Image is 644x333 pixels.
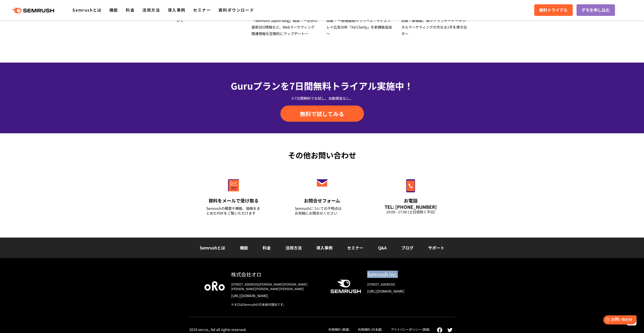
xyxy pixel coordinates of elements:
div: 2024 oro co., ltd all rights reserved. [189,327,247,332]
a: 資料をメールで受け取る Semrushの概要や機能、価格をまとめたPDFをご覧いただけます [196,168,272,222]
a: デモを申し込む [576,4,615,16]
a: 無料トライアル [534,4,573,16]
div: Semrush inc. [367,271,440,278]
a: 導入事例 [316,245,333,251]
img: facebook [437,327,442,333]
span: 「Semrush」国内登録アカウント10,000突破！ ～新機能続々リリース！ディスプレイ広告分析「Ad Clarity」を新機能追加～ [326,11,392,36]
span: 無料トライアル実施中！ [313,79,413,92]
a: Semrushとは [200,245,225,251]
div: 資料をメールで受け取る [206,197,261,204]
a: 機能 [240,245,248,251]
a: セミナー [193,7,211,13]
div: ※オロはSemrushの日本総代理店です。 [231,302,322,307]
div: Semrushの概要や機能、価格をまとめたPDFをご覧いただけます [206,206,261,216]
a: [URL][DOMAIN_NAME] [231,293,322,298]
div: [STREET_ADDRESS] [367,282,440,287]
iframe: Help widget launcher [599,313,638,327]
a: プライバシーポリシー (英語) [391,327,430,331]
div: 10:00 - 17:00 (土日祝除く平日) [383,210,438,214]
a: 料金 [263,245,271,251]
div: Guruプランを7日間 [189,79,455,92]
a: 活用方法 [142,7,160,13]
span: デモを申し込む [581,7,610,13]
div: TEL: [PHONE_NUMBER] [383,204,438,210]
a: 機能 [109,7,118,13]
div: [STREET_ADDRESS][PERSON_NAME][PERSON_NAME][PERSON_NAME][PERSON_NAME][PERSON_NAME] [231,282,322,291]
a: 活用方法 [285,245,302,251]
div: お問合せフォーム [295,197,349,204]
div: その他お問い合わせ [189,149,455,161]
span: 無料トライアル [539,7,568,13]
div: Semrushについての不明点は お気軽にお問合せください [295,206,349,216]
span: Semrush の登録国外事業者への登録について [177,11,242,23]
img: oro company [204,281,225,290]
span: 『Semrush』国内利用アカウント7,000突破！新機能、続々アップデート ～デジタルマーケティングの次なる1手を導き出す～ [401,11,467,36]
a: 導入事例 [168,7,185,13]
a: サポート [428,245,444,251]
a: Q&A [378,245,387,251]
div: お電話 [383,197,438,204]
a: 資料ダウンロード [218,7,254,13]
a: Semrushとは [72,7,101,13]
a: お問合せフォーム Semrushについての不明点はお気軽にお問合せください [284,168,360,222]
div: 株式会社オロ [231,271,322,278]
a: 無料で試してみる [280,106,364,122]
img: twitter [447,328,452,332]
a: 料金 [126,7,135,13]
a: 利用規約 (英語) [328,327,349,331]
div: ※7日間無料でお試し。自動課金なし。 [189,96,455,101]
a: 利用規約 (日本語) [358,327,382,331]
a: [URL][DOMAIN_NAME] [367,289,440,294]
span: Semrushの新オウンドメディア 「Semrush Japan Blog」開設！～世界の最新SEO情報など、Webマーケティング関連情報を定期的にアップデート～ [252,11,318,36]
span: 無料で試してみる [300,110,344,117]
a: ブログ [401,245,413,251]
a: セミナー [347,245,363,251]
